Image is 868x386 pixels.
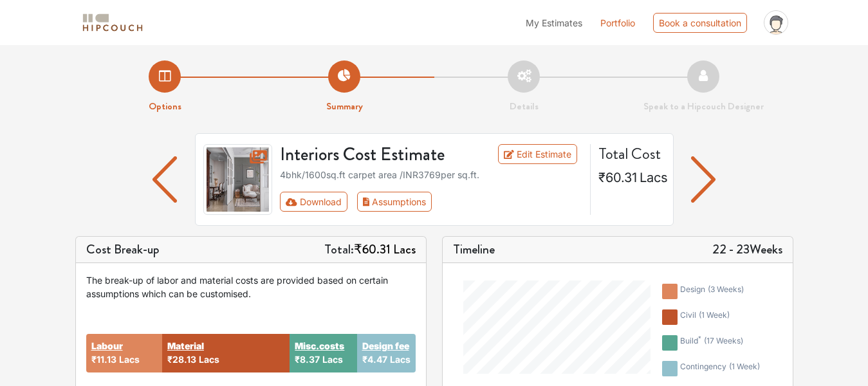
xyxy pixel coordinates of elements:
span: ₹60.31 [354,240,391,259]
button: Material [167,339,204,353]
strong: Details [510,99,539,113]
strong: Summary [326,99,363,113]
span: ( 1 week ) [729,362,760,371]
img: arrow left [691,156,716,203]
div: contingency [680,361,760,376]
span: Lacs [640,170,668,185]
div: civil [680,309,730,325]
span: ₹4.47 [362,354,387,365]
button: Labour [91,339,123,353]
img: arrow left [152,156,178,203]
span: Lacs [119,354,140,365]
h5: Timeline [453,242,495,257]
span: ( 1 week ) [699,310,730,320]
a: Edit Estimate [498,144,577,164]
h5: Total: [324,242,416,257]
img: gallery [203,144,273,215]
span: ( 3 weeks ) [708,284,744,294]
img: logo-horizontal.svg [80,12,145,34]
span: logo-horizontal.svg [80,8,145,37]
h4: Total Cost [598,144,663,163]
div: The break-up of labor and material costs are provided based on certain assumptions which can be c... [86,273,416,300]
span: Lacs [322,354,343,365]
span: Lacs [199,354,219,365]
div: Book a consultation [653,13,747,33]
span: ₹60.31 [598,170,637,185]
div: 4bhk / 1600 sq.ft carpet area /INR 3769 per sq.ft. [280,168,582,181]
div: First group [280,192,442,212]
button: Design fee [362,339,409,353]
div: design [680,284,744,299]
h3: Interiors Cost Estimate [272,144,484,166]
span: ( 17 weeks ) [704,336,743,345]
button: Download [280,192,347,212]
div: build [680,335,743,351]
strong: Speak to a Hipcouch Designer [643,99,764,113]
span: Lacs [393,240,416,259]
button: Misc.costs [295,339,344,353]
strong: Options [149,99,181,113]
span: ₹8.37 [295,354,320,365]
a: Portfolio [600,16,635,30]
span: Lacs [390,354,411,365]
span: ₹11.13 [91,354,116,365]
span: My Estimates [526,17,582,28]
h5: 22 - 23 Weeks [712,242,782,257]
h5: Cost Break-up [86,242,160,257]
span: ₹28.13 [167,354,196,365]
button: Assumptions [357,192,432,212]
div: Toolbar with button groups [280,192,582,212]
